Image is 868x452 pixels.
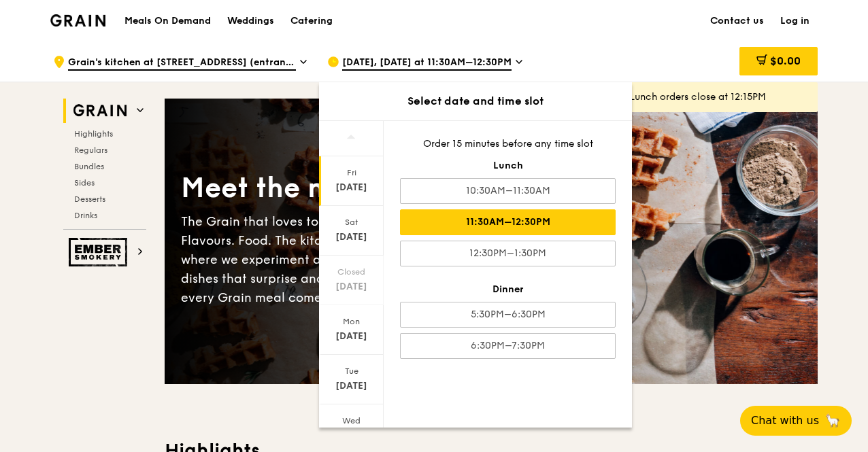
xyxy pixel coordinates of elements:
span: [DATE], [DATE] at 11:30AM–12:30PM [342,56,512,71]
div: Tue [321,366,382,377]
div: 5:30PM–6:30PM [400,302,616,328]
div: 10:30AM–11:30AM [400,178,616,204]
button: Chat with us🦙 [740,406,852,436]
img: Grain web logo [69,99,131,123]
div: The Grain that loves to play. With ingredients. Flavours. Food. The kitchen is our happy place, w... [181,212,491,307]
div: 11:30AM–12:30PM [400,209,616,235]
div: [DATE] [321,230,382,244]
a: Log in [772,1,818,41]
div: Wed [321,415,382,426]
div: 6:30PM–7:30PM [400,333,616,359]
span: Bundles [74,162,104,171]
div: [DATE] [321,280,382,294]
span: Sides [74,178,95,188]
div: [DATE] [321,379,382,393]
a: Contact us [702,1,772,41]
div: Lunch orders close at 12:15PM [630,90,807,104]
div: Lunch [400,159,616,173]
span: Drinks [74,211,97,220]
span: Desserts [74,194,105,204]
div: Sat [321,217,382,228]
div: [DATE] [321,330,382,343]
div: [DATE] [321,181,382,194]
span: Chat with us [751,413,819,429]
a: Catering [282,1,341,41]
div: Catering [290,1,333,41]
span: $0.00 [770,54,801,67]
h1: Meals On Demand [124,14,211,28]
a: Weddings [219,1,282,41]
div: Closed [321,266,382,277]
div: Weddings [227,1,274,41]
img: Ember Smokery web logo [69,238,131,266]
span: Regulars [74,145,107,155]
div: Mon [321,316,382,327]
span: 🦙 [824,413,841,429]
div: Order 15 minutes before any time slot [400,137,616,151]
span: Grain's kitchen at [STREET_ADDRESS] (entrance along [PERSON_NAME][GEOGRAPHIC_DATA]) [68,56,296,71]
div: 12:30PM–1:30PM [400,241,616,266]
div: Select date and time slot [319,93,632,109]
div: Meet the new Grain [181,170,491,207]
span: Highlights [74,129,113,139]
div: Dinner [400,283,616,296]
div: Fri [321,167,382,178]
img: Grain [50,14,105,27]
